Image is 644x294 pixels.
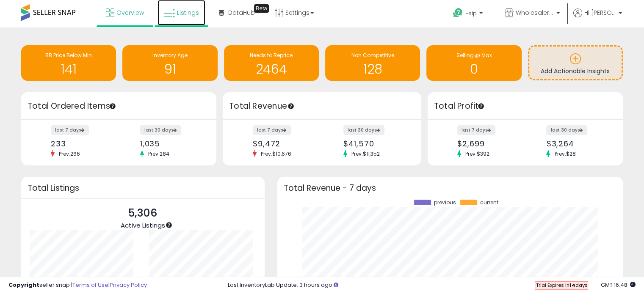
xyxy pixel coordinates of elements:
[228,8,255,17] span: DataHub
[480,200,498,206] span: current
[229,100,415,112] h3: Total Revenue
[254,4,269,13] div: Tooltip anchor
[250,52,293,59] span: Needs to Reprice
[601,281,636,289] span: 2025-09-15 16:48 GMT
[516,8,554,17] span: Wholesaler AZ
[51,139,112,148] div: 233
[343,139,406,148] div: $41,570
[347,150,384,157] span: Prev: $11,352
[461,150,494,157] span: Prev: $392
[140,139,202,148] div: 1,035
[122,45,217,81] a: Inventory Age 91
[25,62,112,76] h1: 141
[21,45,116,81] a: BB Price Below Min 141
[287,102,295,110] div: Tooltip anchor
[550,150,580,157] span: Prev: $28
[177,8,199,17] span: Listings
[228,62,315,76] h1: 2464
[228,281,636,289] div: Last InventoryLab Update: 3 hours ago.
[140,125,181,135] label: last 30 days
[121,205,165,221] p: 5,306
[8,281,39,289] strong: Copyright
[329,62,416,76] h1: 128
[434,100,616,112] h3: Total Profit
[110,281,147,289] a: Privacy Policy
[584,8,616,17] span: Hi [PERSON_NAME]
[55,150,84,157] span: Prev: 266
[8,281,147,289] div: seller snap | |
[116,8,144,17] span: Overview
[456,52,492,59] span: Selling @ Max
[477,102,485,110] div: Tooltip anchor
[569,282,575,289] b: 14
[536,282,587,289] span: Trial Expires in days
[446,1,491,27] a: Help
[284,185,616,191] h3: Total Revenue - 7 days
[434,200,456,206] span: previous
[465,10,477,17] span: Help
[127,62,213,76] h1: 91
[426,45,521,81] a: Selling @ Max 0
[45,52,92,59] span: BB Price Below Min
[165,221,173,229] div: Tooltip anchor
[72,281,108,289] a: Terms of Use
[253,125,291,135] label: last 7 days
[121,221,165,230] span: Active Listings
[253,139,316,148] div: $9,472
[453,8,463,18] i: Get Help
[325,45,420,81] a: Non Competitive 128
[546,125,587,135] label: last 30 days
[541,67,610,75] span: Add Actionable Insights
[351,52,394,59] span: Non Competitive
[457,125,495,135] label: last 7 days
[343,125,384,135] label: last 30 days
[573,8,622,27] a: Hi [PERSON_NAME]
[28,185,258,191] h3: Total Listings
[152,52,188,59] span: Inventory Age
[28,100,210,112] h3: Total Ordered Items
[144,150,174,157] span: Prev: 284
[431,62,517,76] h1: 0
[546,139,608,148] div: $3,264
[51,125,89,135] label: last 7 days
[257,150,296,157] span: Prev: $10,676
[109,102,116,110] div: Tooltip anchor
[529,47,622,79] a: Add Actionable Insights
[224,45,319,81] a: Needs to Reprice 2464
[457,139,519,148] div: $2,699
[334,282,338,288] i: Click here to read more about un-synced listings.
